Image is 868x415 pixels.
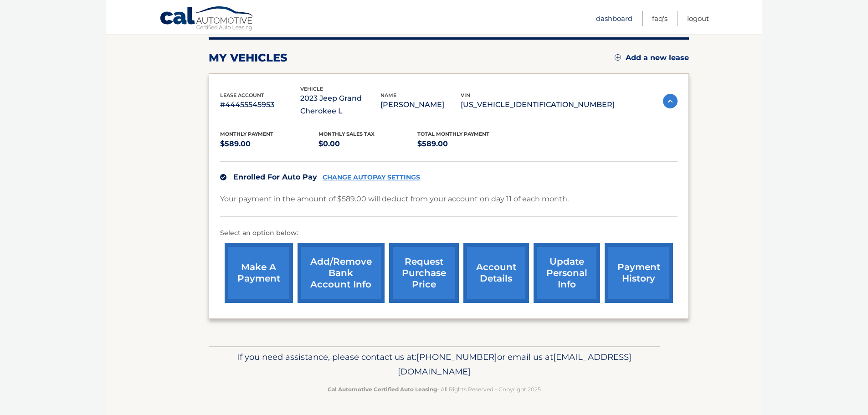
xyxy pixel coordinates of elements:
[663,94,678,108] img: accordion-active.svg
[233,173,317,181] span: Enrolled For Auto Pay
[417,138,516,150] p: $589.00
[220,131,273,137] span: Monthly Payment
[652,11,668,26] a: FAQ's
[209,51,288,65] h2: my vehicles
[215,350,654,379] p: If you need assistance, please contact us at: or email us at
[417,131,489,137] span: Total Monthly Payment
[220,193,569,205] p: Your payment in the amount of $589.00 will deduct from your account on day 11 of each month.
[225,243,293,303] a: make a payment
[380,92,396,98] span: name
[318,131,375,137] span: Monthly sales Tax
[328,386,437,393] strong: Cal Automotive Certified Auto Leasing
[687,11,709,26] a: Logout
[461,98,615,111] p: [US_VEHICLE_IDENTIFICATION_NUMBER]
[380,98,461,111] p: [PERSON_NAME]
[596,11,632,26] a: Dashboard
[220,92,264,98] span: lease account
[318,138,417,150] p: $0.00
[416,352,497,362] span: [PHONE_NUMBER]
[220,228,678,239] p: Select an option below:
[389,243,459,303] a: request purchase price
[220,138,319,150] p: $589.00
[220,174,226,180] img: check.svg
[615,53,689,62] a: Add a new lease
[300,86,323,92] span: vehicle
[615,54,621,61] img: add.svg
[298,243,385,303] a: Add/Remove bank account info
[605,243,673,303] a: payment history
[215,384,654,394] p: - All Rights Reserved - Copyright 2025
[461,92,470,98] span: vin
[220,98,300,111] p: #44455545953
[323,174,420,181] a: CHANGE AUTOPAY SETTINGS
[159,6,255,32] a: Cal Automotive
[300,92,380,118] p: 2023 Jeep Grand Cherokee L
[463,243,529,303] a: account details
[534,243,600,303] a: update personal info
